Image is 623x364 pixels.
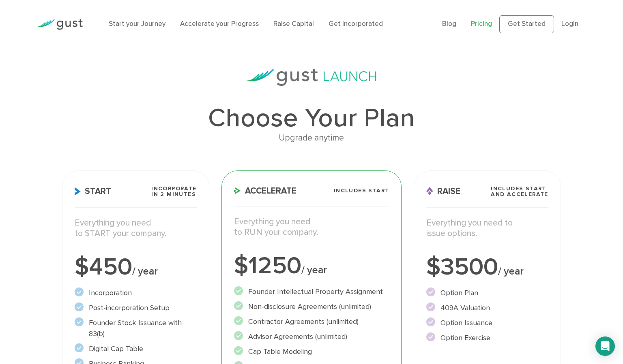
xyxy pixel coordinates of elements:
[442,20,456,28] a: Blog
[75,302,196,313] li: Post-incorporation Setup
[62,105,561,131] h1: Choose Your Plan
[561,20,578,28] a: Login
[329,20,383,28] a: Get Incorporated
[180,20,259,28] a: Accelerate your Progress
[273,20,314,28] a: Raise Capital
[109,20,165,28] a: Start your Journey
[234,331,389,342] li: Advisor Agreements (unlimited)
[234,217,389,238] p: Everything you need to RUN your company.
[132,265,158,277] span: / year
[499,15,554,33] a: Get Started
[491,186,548,197] span: Includes START and ACCELERATE
[151,186,196,197] span: Incorporate in 2 Minutes
[234,286,389,297] li: Founder Intellectual Property Assignment
[75,218,196,239] p: Everything you need to START your company.
[426,187,433,196] img: Raise Icon
[234,187,241,194] img: Accelerate Icon
[426,255,548,279] div: $3500
[234,187,296,195] span: Accelerate
[426,187,460,196] span: Raise
[426,302,548,313] li: 409A Valuation
[75,317,196,339] li: Founder Stock Issuance with 83(b)
[498,265,524,277] span: / year
[426,287,548,298] li: Option Plan
[75,187,111,196] span: Start
[234,346,389,357] li: Cap Table Modeling
[234,301,389,312] li: Non-disclosure Agreements (unlimited)
[426,218,548,239] p: Everything you need to issue options.
[595,336,615,356] div: Open Intercom Messenger
[75,287,196,298] li: Incorporation
[247,69,376,86] img: gust-launch-logos.svg
[75,255,196,279] div: $450
[75,187,81,196] img: Start Icon X2
[426,332,548,343] li: Option Exercise
[301,264,327,276] span: / year
[62,131,561,145] div: Upgrade anytime
[234,254,389,278] div: $1250
[234,316,389,327] li: Contractor Agreements (unlimited)
[334,188,389,194] span: Includes START
[75,343,196,354] li: Digital Cap Table
[37,19,83,30] img: Gust Logo
[471,20,492,28] a: Pricing
[426,317,548,328] li: Option Issuance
